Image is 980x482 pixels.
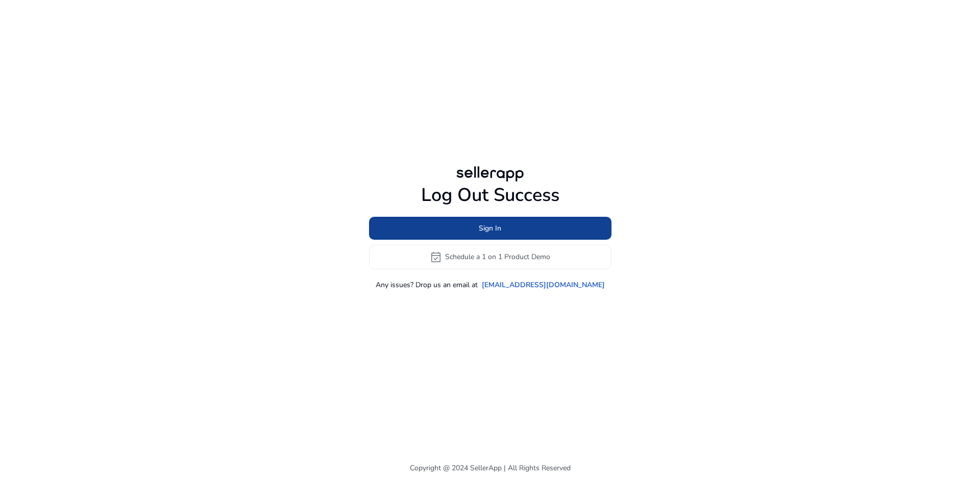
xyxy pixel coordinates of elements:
span: event_available [430,251,442,263]
h1: Log Out Success [369,184,611,206]
a: [EMAIL_ADDRESS][DOMAIN_NAME] [482,280,605,290]
span: Sign In [479,223,501,234]
p: Any issues? Drop us an email at [376,280,478,290]
button: event_availableSchedule a 1 on 1 Product Demo [369,245,611,269]
button: Sign In [369,217,611,240]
